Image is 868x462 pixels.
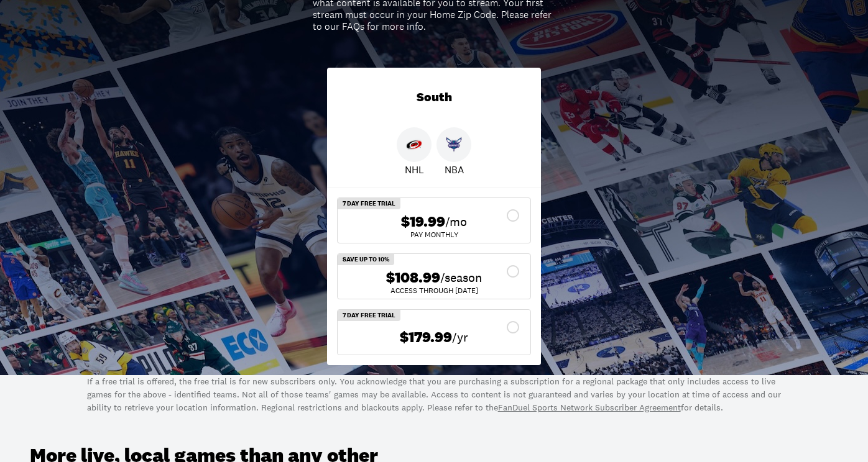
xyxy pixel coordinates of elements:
div: Pay Monthly [348,231,520,238]
span: /yr [452,328,468,346]
img: Hurricanes [406,137,422,153]
span: /mo [445,213,467,230]
img: Hornets [446,137,462,153]
a: FanDuel Sports Network Subscriber Agreement [498,402,681,413]
div: South [327,68,541,127]
span: $108.99 [386,269,440,287]
p: If a free trial is offered, the free trial is for new subscribers only. You acknowledge that you ... [87,375,782,414]
div: ACCESS THROUGH [DATE] [348,287,520,294]
div: 7 Day Free Trial [338,198,400,209]
div: 7 Day Free Trial [338,310,400,321]
div: Save Up To 10% [338,254,394,265]
span: /season [440,269,482,286]
span: $179.99 [400,328,452,346]
p: NHL [405,162,424,177]
p: NBA [445,162,464,177]
span: $19.99 [401,213,445,231]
